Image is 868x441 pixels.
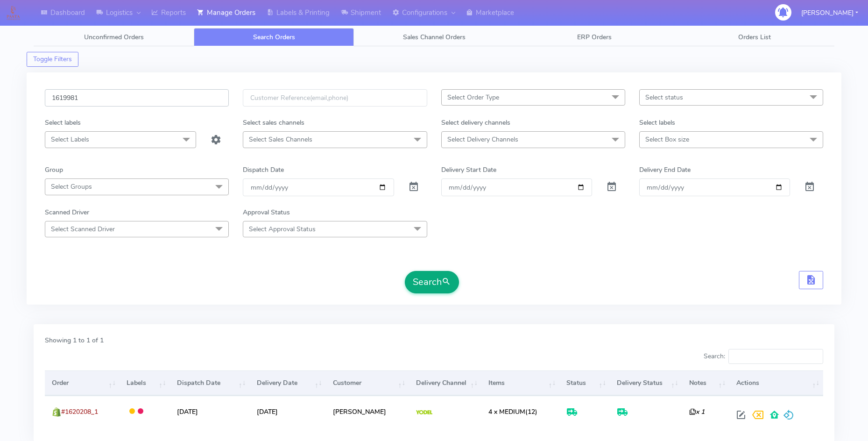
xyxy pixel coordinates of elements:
[243,89,427,107] input: Customer Reference(email,phone)
[51,182,92,191] span: Select Groups
[45,89,229,107] input: Order Id
[326,370,409,396] th: Customer: activate to sort column ascending
[728,349,823,364] input: Search:
[645,93,683,102] span: Select status
[243,118,304,128] label: Select sales channels
[170,370,250,396] th: Dispatch Date: activate to sort column ascending
[249,135,312,144] span: Select Sales Channels
[639,118,675,128] label: Select labels
[249,396,325,427] td: [DATE]
[559,370,610,396] th: Status: activate to sort column ascending
[45,370,120,396] th: Order: activate to sort column ascending
[682,370,730,396] th: Notes: activate to sort column ascending
[243,207,290,217] label: Approval Status
[441,118,510,128] label: Select delivery channels
[441,165,496,175] label: Delivery Start Date
[689,407,705,416] i: x 1
[409,370,481,396] th: Delivery Channel: activate to sort column ascending
[52,407,61,417] img: shopify.png
[639,165,691,175] label: Delivery End Date
[51,225,115,234] span: Select Scanned Driver
[738,33,771,42] span: Orders List
[447,135,518,144] span: Select Delivery Channels
[488,407,537,416] span: (12)
[481,370,559,396] th: Items: activate to sort column ascending
[416,410,432,415] img: Yodel
[488,407,525,416] span: 4 x MEDIUM
[249,225,316,234] span: Select Approval Status
[729,370,823,396] th: Actions: activate to sort column ascending
[120,370,170,396] th: Labels: activate to sort column ascending
[61,407,98,416] span: #1620208_1
[249,370,325,396] th: Delivery Date: activate to sort column ascending
[447,93,499,102] span: Select Order Type
[645,135,689,144] span: Select Box size
[84,33,144,42] span: Unconfirmed Orders
[51,135,89,144] span: Select Labels
[610,370,682,396] th: Delivery Status: activate to sort column ascending
[326,396,409,427] td: [PERSON_NAME]
[45,335,104,345] label: Showing 1 to 1 of 1
[45,165,63,175] label: Group
[794,3,865,22] button: [PERSON_NAME]
[243,165,284,175] label: Dispatch Date
[27,52,78,67] button: Toggle Filters
[253,33,295,42] span: Search Orders
[45,207,89,217] label: Scanned Driver
[405,271,459,293] button: Search
[45,118,81,128] label: Select labels
[577,33,612,42] span: ERP Orders
[170,396,250,427] td: [DATE]
[704,349,823,364] label: Search:
[34,28,834,46] ul: Tabs
[403,33,466,42] span: Sales Channel Orders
